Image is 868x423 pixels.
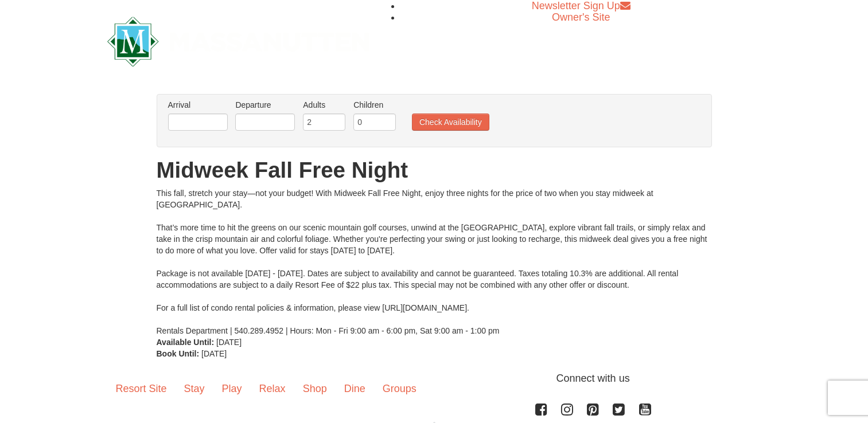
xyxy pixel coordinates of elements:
[157,349,200,358] strong: Book Until:
[157,338,215,347] strong: Available Until:
[336,371,374,406] a: Dine
[107,17,370,66] img: Massanutten Resort Logo
[107,371,761,386] p: Connect with us
[251,371,294,406] a: Relax
[107,371,176,406] a: Resort Site
[201,349,227,358] span: [DATE]
[235,99,295,111] label: Departure
[168,99,228,111] label: Arrival
[552,11,610,23] a: Owner's Site
[157,187,712,336] div: This fall, stretch your stay—not your budget! With Midweek Fall Free Night, enjoy three nights fo...
[107,26,370,53] a: Massanutten Resort
[157,159,712,182] h1: Midweek Fall Free Night
[412,113,489,131] button: Check Availability
[374,371,425,406] a: Groups
[216,338,242,347] span: [DATE]
[294,371,336,406] a: Shop
[176,371,213,406] a: Stay
[213,371,251,406] a: Play
[303,99,345,111] label: Adults
[353,99,396,111] label: Children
